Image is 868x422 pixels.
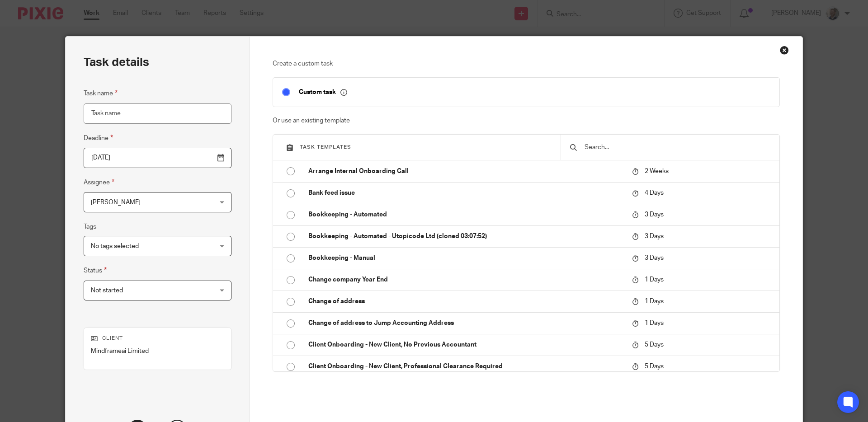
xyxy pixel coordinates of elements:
p: Client [91,335,224,342]
span: 5 Days [645,342,664,348]
p: Client Onboarding - New Client, Professional Clearance Required [308,362,623,371]
input: Search... [584,142,770,152]
p: Change of address [308,297,623,306]
label: Deadline [84,133,113,143]
h2: Task details [84,55,149,70]
p: Bookkeeping - Automated [308,210,623,219]
span: 3 Days [645,233,664,239]
label: Status [84,265,107,276]
span: 1 Days [645,298,664,305]
p: Mindframeai Limited [91,347,224,356]
span: Task templates [300,145,351,150]
div: Close this dialog window [780,46,789,55]
label: Task name [84,88,118,98]
span: 5 Days [645,363,664,370]
p: Bookkeeping - Manual [308,253,623,263]
p: Change company Year End [308,275,623,284]
span: No tags selected [91,243,139,249]
p: Bank feed issue [308,188,623,197]
span: 4 Days [645,190,664,196]
span: [PERSON_NAME] [91,199,141,206]
span: 2 Weeks [645,168,669,174]
p: Custom task [299,88,347,96]
span: 1 Days [645,277,664,283]
span: Not started [91,287,123,294]
p: Or use an existing template [273,116,780,125]
p: Bookkeeping - Automated - Utopicode Ltd (cloned 03:07:52) [308,232,623,241]
span: 3 Days [645,255,664,261]
p: Create a custom task [273,59,780,68]
p: Change of address to Jump Accounting Address [308,319,623,328]
label: Assignee [84,177,114,188]
input: Pick a date [84,148,231,168]
label: Tags [84,222,96,231]
span: 1 Days [645,320,664,326]
input: Task name [84,103,231,124]
span: 3 Days [645,211,664,218]
p: Client Onboarding - New Client, No Previous Accountant [308,340,623,349]
p: Arrange Internal Onboarding Call [308,167,623,176]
